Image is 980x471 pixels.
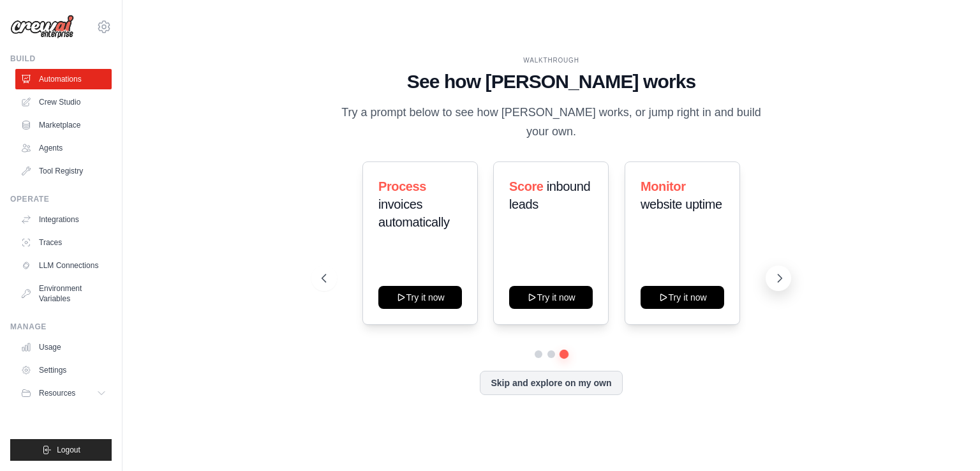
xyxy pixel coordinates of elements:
[15,209,112,230] a: Integrations
[10,54,112,64] div: Build
[15,92,112,112] a: Crew Studio
[10,439,112,461] button: Logout
[337,103,766,141] p: Try a prompt below to see how [PERSON_NAME] works, or jump right in and build your own.
[10,194,112,204] div: Operate
[15,232,112,253] a: Traces
[57,445,80,455] span: Logout
[15,383,112,403] button: Resources
[916,410,980,471] iframe: Chat Widget
[10,15,74,39] img: Logo
[15,255,112,276] a: LLM Connections
[15,360,112,380] a: Settings
[509,179,544,193] span: Score
[39,388,75,398] span: Resources
[378,197,450,229] span: invoices automatically
[641,286,724,309] button: Try it now
[480,371,622,395] button: Skip and explore on my own
[15,161,112,181] a: Tool Registry
[322,56,781,65] div: WALKTHROUGH
[378,286,462,309] button: Try it now
[15,138,112,158] a: Agents
[15,69,112,89] a: Automations
[15,337,112,357] a: Usage
[641,197,722,211] span: website uptime
[322,70,781,93] h1: See how [PERSON_NAME] works
[378,179,426,193] span: Process
[15,278,112,309] a: Environment Variables
[509,179,590,211] span: inbound leads
[641,179,686,193] span: Monitor
[15,115,112,135] a: Marketplace
[10,322,112,332] div: Manage
[509,286,593,309] button: Try it now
